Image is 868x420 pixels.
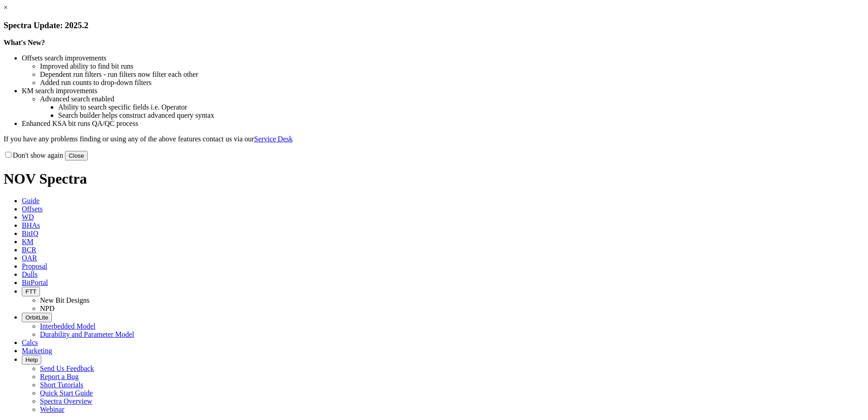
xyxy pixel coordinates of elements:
a: Service Desk [254,135,293,143]
li: Offsets search improvements [22,54,864,62]
a: Send Us Feedback [40,365,94,372]
span: WD [22,213,34,221]
li: Enhanced KSA bit runs QA/QC process [22,120,864,128]
a: New Bit Designs [40,296,89,304]
a: Webinar [40,405,64,413]
span: BHAs [22,221,40,229]
span: Guide [22,197,39,205]
button: Close [65,151,88,160]
a: NPD [40,305,54,312]
span: OrbitLite [25,314,48,321]
strong: What's New? [4,39,45,46]
a: Short Tutorials [40,381,84,389]
span: Proposal [22,262,47,270]
li: Advanced search enabled [40,95,864,103]
a: Interbedded Model [40,322,95,330]
span: Offsets [22,205,43,213]
span: BitIQ [22,230,38,237]
a: Report a Bug [40,373,79,380]
span: Dulls [22,270,38,278]
input: Don't show again [5,152,11,158]
label: Don't show again [4,151,63,159]
a: Quick Start Guide [40,389,93,397]
li: Added run counts to drop-down filters [40,79,864,87]
span: OAR [22,254,37,262]
li: Search builder helps construct advanced query syntax [58,111,864,120]
span: BCR [22,246,36,254]
span: KM [22,238,34,245]
li: Improved ability to find bit runs [40,62,864,70]
span: BitPortal [22,279,48,286]
a: Spectra Overview [40,397,92,405]
h1: NOV Spectra [4,170,864,187]
a: Durability and Parameter Model [40,330,134,338]
li: Ability to search specific fields i.e. Operator [58,103,864,111]
span: FTT [25,288,36,295]
li: Dependent run filters - run filters now filter each other [40,70,864,79]
p: If you have any problems finding or using any of the above features contact us via our [4,135,864,143]
li: KM search improvements [22,87,864,95]
a: × [4,4,8,11]
h3: Spectra Update: 2025.2 [4,20,864,30]
span: Calcs [22,339,38,346]
span: Marketing [22,347,52,355]
span: Help [25,356,38,363]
